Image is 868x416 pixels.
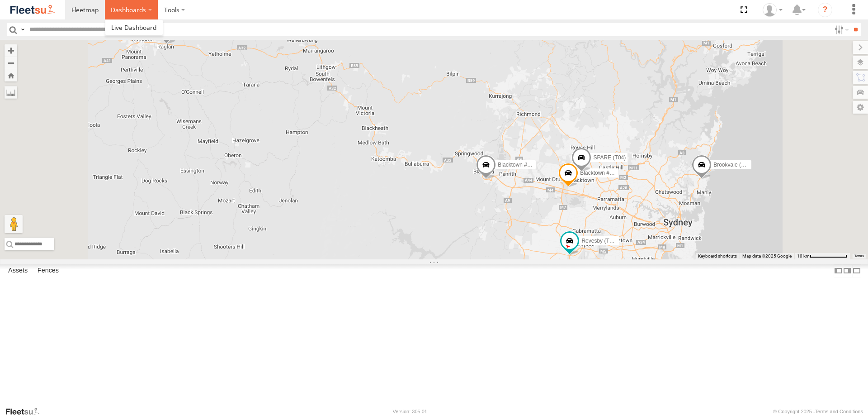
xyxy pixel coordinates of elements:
[5,69,17,81] button: Zoom Home
[852,264,861,277] label: Hide Summary Table
[19,23,26,36] label: Search Query
[759,3,786,17] div: Brett Andersen
[4,264,32,277] label: Assets
[698,253,737,259] button: Keyboard shortcuts
[9,4,56,16] img: fleetsu-logo-horizontal.svg
[815,409,863,414] a: Terms and Conditions
[794,253,850,259] button: Map scale: 10 km per 79 pixels
[843,264,852,277] label: Dock Summary Table to the Right
[5,44,17,57] button: Zoom in
[5,86,17,99] label: Measure
[593,154,626,161] span: SPARE (T04)
[498,162,594,168] span: Blacktown #1 (T09 - [PERSON_NAME])
[818,3,832,17] i: ?
[580,169,676,176] span: Blacktown #2 (T05 - [PERSON_NAME])
[5,215,23,233] button: Drag Pegman onto the map to open Street View
[831,23,850,36] label: Search Filter Options
[5,57,17,69] button: Zoom out
[742,253,792,258] span: Map data ©2025 Google
[33,264,63,277] label: Fences
[5,407,47,416] a: Visit our Website
[834,264,843,277] label: Dock Summary Table to the Left
[854,254,864,258] a: Terms
[797,253,810,258] span: 10 km
[713,162,802,168] span: Brookvale (T10 - [PERSON_NAME])
[853,101,868,114] label: Map Settings
[393,409,427,414] div: Version: 305.01
[581,237,666,244] span: Revesby (T07 - [PERSON_NAME])
[773,409,863,414] div: © Copyright 2025 -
